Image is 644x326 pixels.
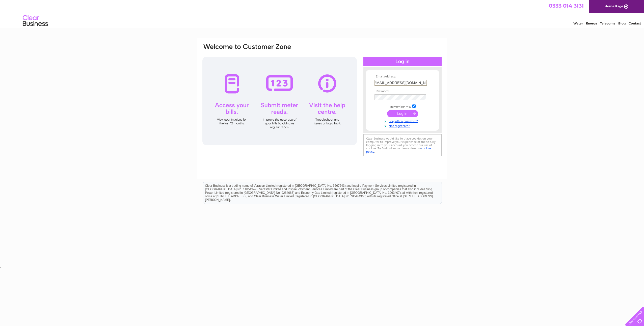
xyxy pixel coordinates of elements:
a: Forgotten password? [374,118,432,123]
img: logo.png [22,13,48,29]
a: Telecoms [600,21,615,25]
a: Not registered? [374,123,432,128]
a: Energy [586,21,597,25]
a: Contact [629,21,641,25]
div: Clear Business is a trading name of Verastar Limited (registered in [GEOGRAPHIC_DATA] No. 3667643... [203,3,442,24]
a: Blog [618,21,626,25]
div: Clear Business would like to place cookies on your computer to improve your experience of the sit... [363,134,442,156]
a: Water [573,21,583,25]
th: Email Address: [373,75,432,78]
input: Submit [387,110,418,117]
a: cookies policy [366,147,431,153]
th: Password: [373,90,432,93]
td: Remember me? [373,104,432,109]
a: 0333 014 3131 [549,3,584,9]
